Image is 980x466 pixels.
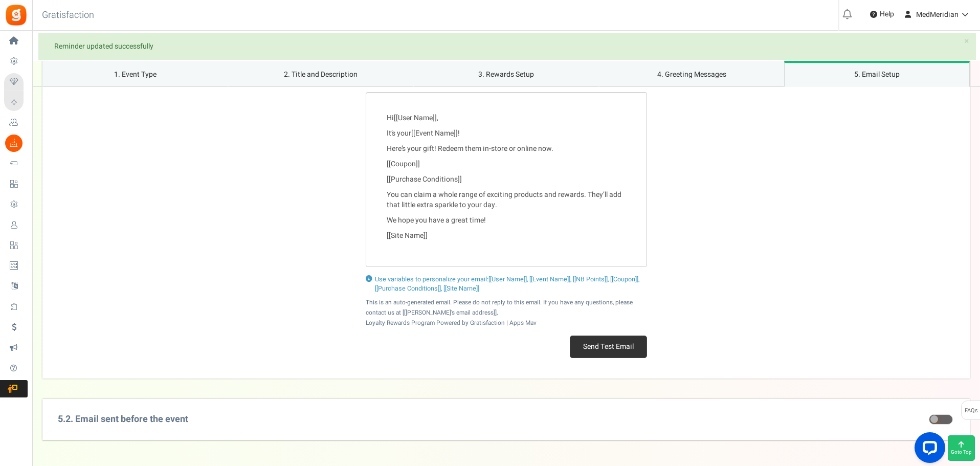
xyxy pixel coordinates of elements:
[387,174,462,185] span: Purchase Conditions placeholder widget
[387,144,626,154] p: Here’s your gift! Redeem them in-store or online now.
[366,92,647,267] div: Editor, notify.wishMsg
[387,231,428,241] span: Site Name placeholder widget
[387,128,626,139] p: It’s your !
[877,9,894,19] span: Help
[599,61,785,87] a: 4. Greeting Messages
[964,401,978,420] span: FAQs
[387,174,462,185] span: [[Purchase Conditions]]
[394,113,437,123] span: User Name placeholder widget
[375,275,639,293] span: [[User Name]], [[Event Name]], [[NB Points]], [[Coupon]], [[Purchase Conditions]], [[Site Name]]
[411,128,458,139] span: Event Name placeholder widget
[964,35,969,48] span: ×
[413,61,599,87] a: 3. Rewards Setup
[866,6,898,23] a: Help
[570,336,647,358] button: Send Test Email
[387,159,420,169] span: [[Coupon]]
[366,298,633,327] small: This is an auto-generated email. Please do not reply to this email. If you have any questions, pl...
[394,113,437,123] span: [[User Name]]
[387,230,428,241] span: [[Site Name]]
[42,61,228,87] a: 1. Event Type
[387,159,420,169] span: Coupon placeholder widget
[951,449,972,456] span: Goto Top
[387,113,626,123] p: Hi ,
[228,61,414,87] a: 2. Title and Description
[916,9,959,20] span: MedMeridian
[948,435,975,461] button: Goto Top
[387,190,626,210] p: You can claim a whole range of exciting products and rewards. They’ll add that little extra spark...
[387,215,626,226] p: We hope you have a great time!
[375,275,639,293] span: Use variables to personalize your email:
[31,5,105,26] h3: Gratisfaction
[784,61,970,87] a: 5. Email Setup
[38,33,976,60] div: Reminder updated successfully
[411,128,458,139] span: [[Event Name]]
[5,4,28,27] img: Gratisfaction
